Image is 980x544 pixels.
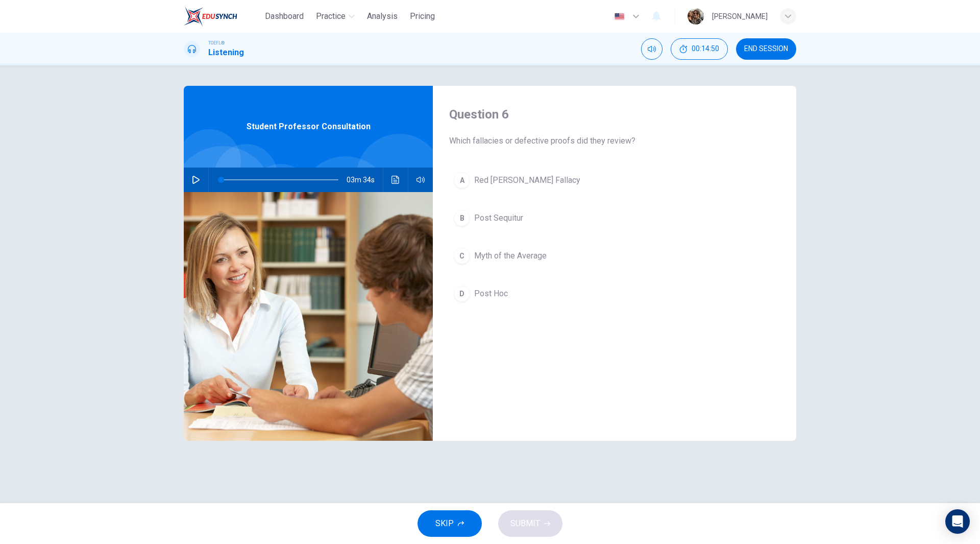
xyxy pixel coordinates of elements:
img: Profile picture [688,8,704,25]
span: Red [PERSON_NAME] Fallacy [474,174,580,186]
button: Pricing [406,7,439,26]
button: END SESSION [736,38,796,60]
a: EduSynch logo [184,6,261,27]
span: END SESSION [744,45,788,53]
span: Pricing [410,10,435,22]
span: Practice [316,10,346,22]
span: Dashboard [265,10,304,22]
button: Analysis [363,7,402,26]
button: 00:14:50 [671,38,728,60]
span: Post Hoc [474,288,508,300]
div: A [454,172,470,188]
button: Practice [312,7,359,26]
h4: Question 6 [449,106,780,123]
div: C [454,248,470,264]
button: SKIP [418,510,482,537]
span: 03m 34s [347,168,383,192]
div: Open Intercom Messenger [945,509,970,534]
span: Which fallacies or defective proofs did they review? [449,135,780,147]
button: ARed [PERSON_NAME] Fallacy [449,168,780,193]
img: Student Professor Consultation [184,192,433,441]
h1: Listening [208,46,244,59]
span: Post Sequitur [474,212,523,224]
div: Hide [671,38,728,60]
button: Dashboard [261,7,308,26]
span: Analysis [367,10,398,22]
div: [PERSON_NAME] [712,10,768,22]
span: Student Professor Consultation [247,121,371,133]
button: DPost Hoc [449,281,780,306]
div: D [454,286,470,302]
div: B [454,210,470,226]
button: BPost Sequitur [449,205,780,231]
img: EduSynch logo [184,6,237,27]
span: 00:14:50 [692,45,719,53]
button: Click to see the audio transcription [387,168,404,192]
span: TOEFL® [208,39,225,46]
img: en [613,13,626,20]
button: CMyth of the Average [449,243,780,269]
span: SKIP [435,516,454,531]
span: Myth of the Average [474,250,547,262]
div: Mute [641,38,663,60]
